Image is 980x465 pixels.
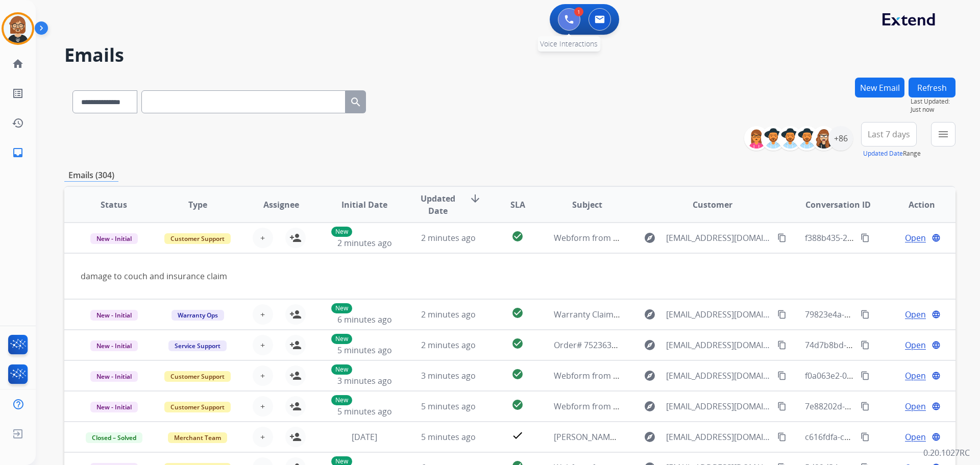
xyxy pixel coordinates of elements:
mat-icon: inbox [12,146,24,159]
span: Just now [911,106,955,114]
span: New - Initial [90,233,138,244]
span: Range [863,149,921,158]
mat-icon: content_copy [777,432,787,442]
span: + [260,339,265,351]
span: [EMAIL_ADDRESS][DOMAIN_NAME] [666,232,771,244]
p: Emails (304) [64,169,118,182]
mat-icon: explore [644,400,656,412]
p: New [331,303,352,313]
mat-icon: content_copy [777,340,787,350]
span: Webform from [EMAIL_ADDRESS][DOMAIN_NAME] on [DATE] [554,401,785,412]
span: + [260,308,265,321]
p: New [331,334,352,344]
span: Open [905,370,926,382]
mat-icon: check [511,429,524,442]
mat-icon: home [12,58,24,70]
button: Updated Date [863,150,903,158]
span: Open [905,339,926,351]
mat-icon: content_copy [861,233,870,242]
span: Customer Support [164,402,231,412]
mat-icon: person_add [289,431,302,443]
span: Open [905,308,926,321]
button: + [253,228,273,248]
span: 5 minutes ago [421,431,476,443]
mat-icon: check_circle [511,337,524,350]
span: [DATE] [352,431,377,443]
mat-icon: arrow_downward [469,192,481,205]
span: Status [101,199,127,211]
mat-icon: content_copy [777,402,787,411]
mat-icon: language [932,432,941,442]
mat-icon: menu [937,128,949,140]
mat-icon: search [350,96,362,108]
span: [EMAIL_ADDRESS][DOMAIN_NAME] [666,339,771,351]
mat-icon: content_copy [777,371,787,380]
p: New [331,395,352,405]
span: Closed – Solved [86,432,142,443]
span: 2 minutes ago [337,237,392,249]
span: Last 7 days [868,132,910,136]
span: 5 minutes ago [337,345,392,356]
button: New Email [855,78,904,97]
h2: Emails [64,45,955,65]
div: +86 [828,126,853,151]
span: 74d7b8bd-32bf-4d4d-b3be-242edac15e14 [805,339,965,351]
mat-icon: person_add [289,232,302,244]
span: New - Initial [90,310,138,321]
span: 79823e4a-95e5-4f6e-a13b-6da4ae160cba [805,309,961,320]
span: Customer [693,199,732,211]
span: [EMAIL_ADDRESS][DOMAIN_NAME] [666,431,771,443]
div: damage to couch and insurance claim [81,270,772,282]
mat-icon: language [932,233,941,242]
button: + [253,396,273,417]
span: + [260,370,265,382]
button: Last 7 days [861,122,917,146]
button: + [253,335,273,355]
mat-icon: content_copy [861,432,870,442]
span: [PERSON_NAME] INV:006B568799 [EMAIL_ADDRESS][DOMAIN_NAME] [554,431,815,443]
span: Open [905,431,926,443]
span: Customer Support [164,371,231,382]
span: f388b435-2f0d-4884-9080-7b4e0eec076f [805,232,957,243]
span: Conversation ID [805,199,871,211]
span: + [260,431,265,443]
span: 2 minutes ago [421,232,476,243]
span: Type [188,199,207,211]
span: Last Updated: [911,97,955,106]
span: f0a063e2-0fd6-4a0b-8155-d860b75ce045 [805,370,960,381]
span: Warranty Claim Referral – [PERSON_NAME] (SO#1101323100) [ thread::2WEkshRGCOmbq5gWO2RXRDk:: ] [554,309,955,320]
span: Voice Interactions [540,39,598,48]
span: Service Support [168,340,227,351]
mat-icon: language [932,310,941,319]
mat-icon: person_add [289,308,302,321]
span: SLA [510,199,525,211]
p: New [331,227,352,237]
mat-icon: language [932,371,941,380]
mat-icon: history [12,117,24,129]
span: Initial Date [341,199,387,211]
mat-icon: check_circle [511,230,524,242]
th: Action [872,187,955,223]
mat-icon: check_circle [511,368,524,380]
span: Assignee [263,199,299,211]
span: Warranty Ops [171,310,224,321]
mat-icon: content_copy [861,340,870,350]
mat-icon: content_copy [861,310,870,319]
span: [EMAIL_ADDRESS][DOMAIN_NAME] [666,400,771,412]
span: Webform from [EMAIL_ADDRESS][DOMAIN_NAME] on [DATE] [554,370,785,381]
span: Customer Support [164,233,231,244]
span: Webform from [EMAIL_ADDRESS][DOMAIN_NAME] on [DATE] [554,232,785,243]
img: avatar [4,14,32,43]
mat-icon: content_copy [861,371,870,380]
span: Updated Date [415,192,461,217]
mat-icon: check_circle [511,399,524,411]
mat-icon: language [932,340,941,350]
span: 6 minutes ago [337,314,392,325]
span: Subject [572,199,602,211]
mat-icon: content_copy [861,402,870,411]
span: 3 minutes ago [421,370,476,381]
span: 7e88202d-480f-4da6-b40b-b49ae4695c39 [805,401,962,412]
span: [EMAIL_ADDRESS][DOMAIN_NAME] [666,370,771,382]
span: + [260,232,265,244]
mat-icon: explore [644,232,656,244]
